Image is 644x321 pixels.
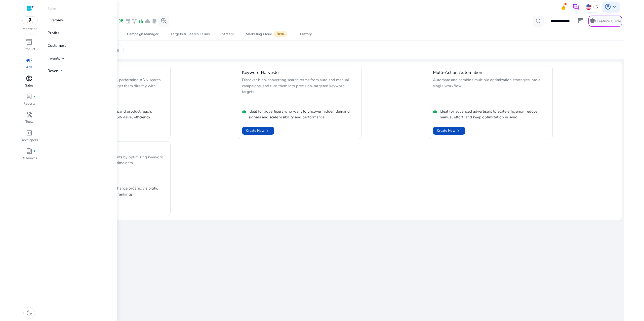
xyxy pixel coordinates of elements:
[48,68,63,74] p: Revenue
[456,128,461,133] span: chevron_right
[33,150,36,152] span: fiber_manual_record
[26,310,32,316] span: dark_mode
[23,47,35,52] p: Product
[433,127,465,135] button: Create Nowchevron_right
[605,4,611,10] span: account_circle
[246,32,288,36] div: Marketing Cloud
[118,18,124,24] span: wand_stars
[222,32,234,36] div: Stream
[249,108,357,120] p: Ideal for advertisers who want to uncover hidden demand signals and scale visibility and performa...
[26,93,32,100] span: lab_profile
[132,18,137,24] span: family_history
[242,110,247,114] span: thumb_up
[48,7,56,12] p: Sales
[440,108,548,120] p: Ideal for advanced advertisers to scale efficiency, reduce manual effort, and keep optimization i...
[26,75,32,82] span: donut_small
[26,57,32,64] span: campaign
[26,65,32,70] p: Ads
[138,18,144,24] span: bar_chart
[20,147,38,165] a: book_4fiber_manual_recordResources
[23,17,38,25] img: amazon.svg
[48,30,59,36] p: Profits
[20,92,38,110] a: lab_profilefiber_manual_recordReports
[433,77,548,104] p: Automate and combine multiple optimization strategies into a single workflow
[20,129,38,147] a: code_blocksDevelopers
[48,17,64,23] p: Overview
[242,77,357,104] p: Discover high-converting search terms from auto and manual campaigns, and turn them into precisio...
[20,110,38,128] a: handymanTools
[300,32,312,36] div: History
[26,112,32,118] span: handyman
[20,56,38,74] a: campaignAds
[26,130,32,136] span: code_blocks
[48,55,64,61] p: Inventory
[433,110,437,114] span: thumb_up
[242,70,280,75] h4: Keyword Harvester
[535,18,541,24] span: refresh
[125,18,131,24] span: event
[246,128,270,133] span: Create Now
[25,119,33,124] p: Tools
[273,31,287,37] span: Beta
[22,156,37,161] p: Resources
[597,18,621,24] p: Feature Guide
[26,39,32,45] span: inventory_2
[23,27,37,31] p: Marketplace
[593,3,598,11] p: US
[20,38,38,56] a: inventory_2Product
[588,16,622,27] button: schoolFeature Guide
[145,18,150,24] span: cloud
[48,42,66,48] p: Customers
[127,32,158,36] div: Campaign Manager
[152,18,157,24] span: lab_profile
[265,128,270,133] span: chevron_right
[20,74,38,92] a: donut_smallSales
[589,18,596,24] span: school
[433,70,482,75] h4: Multi-Action Automation
[171,32,210,36] div: Targets & Search Terms
[26,148,32,154] span: book_4
[23,101,35,106] p: Reports
[611,4,618,10] span: keyboard_arrow_down
[25,83,33,88] p: Sales
[437,128,461,133] span: Create Now
[21,138,38,143] p: Developers
[533,16,544,27] button: refresh
[158,16,169,27] button: search_insights
[242,127,274,135] button: Create Nowchevron_right
[586,4,591,10] img: us.svg
[160,18,167,24] span: search_insights
[33,96,36,98] span: fiber_manual_record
